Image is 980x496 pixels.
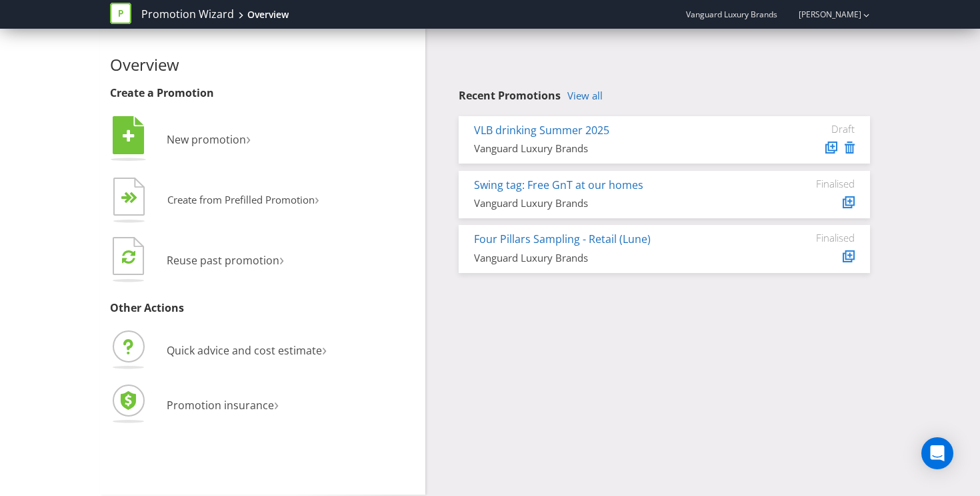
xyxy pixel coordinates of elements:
div: Draft [775,123,855,135]
div: Finalised [775,178,855,190]
tspan:  [122,249,135,264]
span: Recent Promotions [459,88,561,103]
span: Vanguard Luxury Brands [686,9,777,20]
span: › [279,248,284,270]
a: View all [567,90,603,101]
div: Vanguard Luxury Brands [474,251,755,265]
a: Promotion Wizard [141,7,234,22]
h3: Create a Promotion [110,87,415,99]
span: › [274,393,279,415]
h3: Other Actions [110,302,415,314]
a: Promotion insurance› [110,398,279,413]
span: › [322,338,327,360]
h2: Overview [110,56,415,73]
a: Quick advice and cost estimate› [110,343,327,358]
div: Vanguard Luxury Brands [474,142,755,156]
a: VLB drinking Summer 2025 [474,123,609,138]
div: Open Intercom Messenger [921,437,953,469]
span: Quick advice and cost estimate [167,343,322,358]
span: › [246,127,251,149]
span: New promotion [167,132,246,147]
tspan:  [129,192,138,204]
span: Create from Prefilled Promotion [167,193,315,206]
a: Four Pillars Sampling - Retail (Lune) [474,232,651,246]
button: Create from Prefilled Promotion› [110,174,320,228]
div: Overview [247,8,289,21]
span: Reuse past promotion [167,253,279,268]
div: Vanguard Luxury Brands [474,196,755,210]
a: [PERSON_NAME] [785,9,861,20]
a: Swing tag: Free GnT at our homes [474,178,643,192]
span: › [315,188,319,209]
div: Finalised [775,232,855,244]
span: Promotion insurance [167,398,274,413]
tspan:  [123,129,135,144]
